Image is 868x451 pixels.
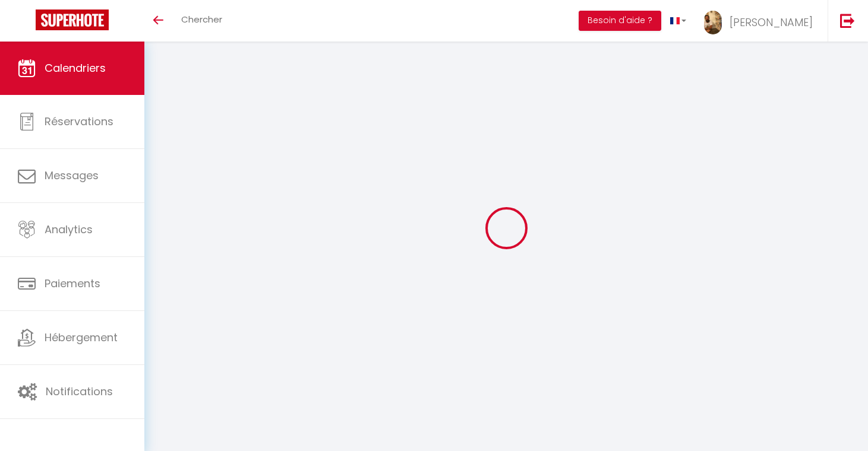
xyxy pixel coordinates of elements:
span: Hébergement [45,330,118,345]
span: Calendriers [45,61,106,75]
button: Besoin d'aide ? [579,11,661,31]
span: Analytics [45,222,93,237]
span: Chercher [181,13,222,26]
span: Notifications [46,384,113,399]
img: ... [704,11,722,34]
span: Réservations [45,114,113,129]
img: logout [840,13,855,28]
img: Super Booking [36,9,109,30]
span: [PERSON_NAME] [730,15,813,30]
span: Messages [45,168,99,183]
span: Paiements [45,276,100,291]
